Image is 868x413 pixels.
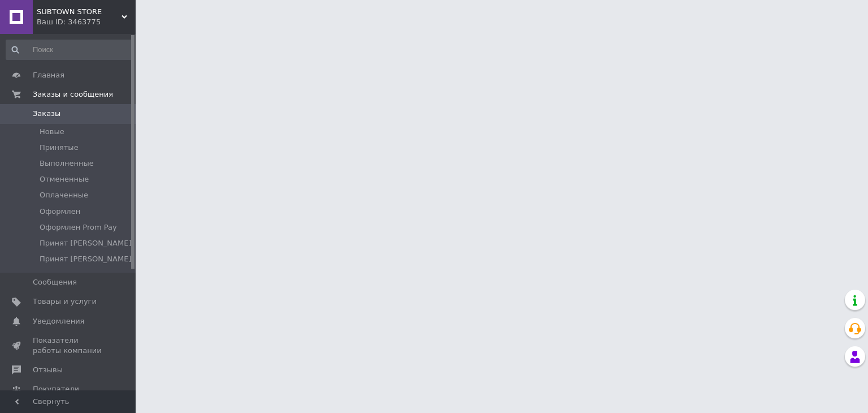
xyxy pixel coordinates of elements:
[40,222,117,233] span: Оформлен Prom Pay
[40,190,88,200] span: Оплаченные
[40,254,132,264] span: Принят [PERSON_NAME]
[33,277,77,287] span: Сообщения
[40,143,79,153] span: Принятые
[33,296,97,307] span: Товары и услуги
[40,174,89,184] span: Отмененные
[40,238,132,248] span: Принят [PERSON_NAME]
[40,158,94,169] span: Выполненные
[33,316,84,326] span: Уведомления
[40,127,64,137] span: Новые
[33,70,64,80] span: Главная
[33,109,60,119] span: Заказы
[33,335,105,356] span: Показатели работы компании
[37,7,121,17] span: SUBTOWN STORE
[40,206,80,217] span: Оформлен
[6,40,133,60] input: Поиск
[37,17,136,27] div: Ваш ID: 3463775
[33,89,113,100] span: Заказы и сообщения
[33,384,79,394] span: Покупатели
[33,365,63,375] span: Отзывы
